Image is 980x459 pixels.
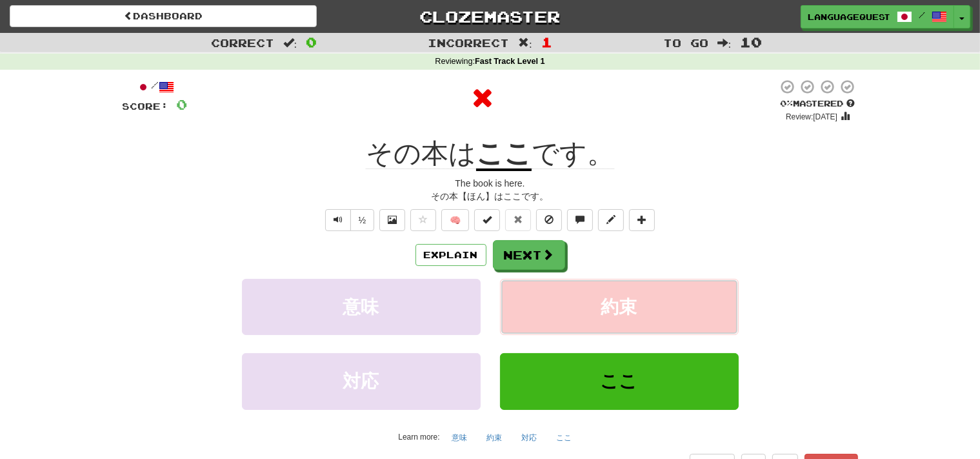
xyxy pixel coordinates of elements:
[532,138,614,169] span: です。
[601,297,637,317] span: 約束
[350,209,375,231] button: ½
[786,112,837,121] small: Review: [DATE]
[567,209,593,231] button: Discuss sentence (alt+u)
[415,244,486,266] button: Explain
[123,101,169,112] span: Score:
[781,98,794,108] span: 0 %
[410,209,436,231] button: Favorite sentence (alt+f)
[10,5,317,27] a: Dashboard
[398,433,439,442] small: Learn more:
[550,428,579,447] button: ここ
[428,36,509,49] span: Incorrect
[808,11,890,23] span: LanguageQuest
[325,209,351,231] button: Play sentence audio (ctl+space)
[601,371,638,391] span: ここ
[123,190,858,203] div: その本【ほん】はここです。
[598,209,624,231] button: Edit sentence (alt+d)
[441,209,469,231] button: 🧠
[242,279,481,335] button: 意味
[336,5,643,28] a: Clozemaster
[500,353,739,409] button: ここ
[123,177,858,190] div: The book is here.
[663,36,708,49] span: To go
[801,5,954,28] a: LanguageQuest /
[379,209,405,231] button: Show image (alt+x)
[211,36,274,49] span: Correct
[123,79,188,95] div: /
[629,209,655,231] button: Add to collection (alt+a)
[717,37,732,48] span: :
[177,96,188,112] span: 0
[500,279,739,335] button: 約束
[343,371,379,391] span: 対応
[445,428,475,447] button: 意味
[306,34,317,50] span: 0
[476,138,532,171] u: ここ
[493,240,565,270] button: Next
[343,297,379,317] span: 意味
[480,428,510,447] button: 約束
[919,10,925,19] span: /
[505,209,531,231] button: Reset to 0% Mastered (alt+r)
[475,57,545,66] strong: Fast Track Level 1
[515,428,545,447] button: 対応
[518,37,532,48] span: :
[283,37,297,48] span: :
[474,209,500,231] button: Set this sentence to 100% Mastered (alt+m)
[242,353,481,409] button: 対応
[366,138,476,169] span: その本は
[541,34,552,50] span: 1
[740,34,762,50] span: 10
[778,98,858,110] div: Mastered
[536,209,562,231] button: Ignore sentence (alt+i)
[323,209,375,231] div: Text-to-speech controls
